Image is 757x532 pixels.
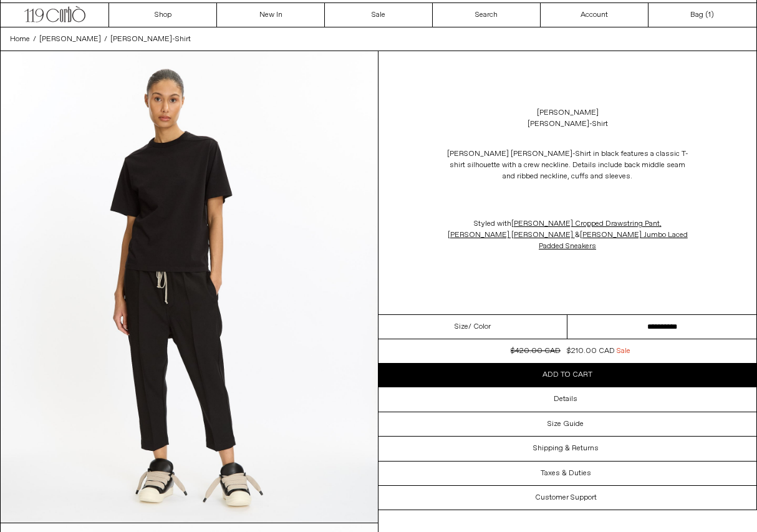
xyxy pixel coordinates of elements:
[511,219,662,229] span: ,
[110,34,191,45] a: [PERSON_NAME]-Shirt
[554,395,577,404] h3: Details
[539,230,688,251] a: [PERSON_NAME] Jumbo Laced Padded Sneakers
[649,3,756,27] a: Bag ()
[455,321,468,332] span: Size
[528,118,608,130] div: [PERSON_NAME]-Shirt
[443,142,692,188] p: [PERSON_NAME] [PERSON_NAME]-Shirt in black features a classic T-shirt silhouette with a crew neck...
[567,346,615,356] span: $210.00 CAD
[541,3,649,27] a: Account
[448,219,688,251] span: Styled with &
[10,34,30,44] span: Home
[378,363,756,387] button: Add to cart
[617,346,630,357] span: Sale
[547,420,584,428] h3: Size Guide
[542,370,592,380] span: Add to cart
[109,3,217,27] a: Shop
[708,10,711,20] span: 1
[10,34,30,45] a: Home
[535,493,597,502] h3: Customer Support
[533,444,599,453] h3: Shipping & Returns
[33,34,36,45] span: /
[433,3,541,27] a: Search
[104,34,107,45] span: /
[537,107,599,118] a: [PERSON_NAME]
[541,469,591,478] h3: Taxes & Duties
[708,9,714,21] span: )
[1,51,378,523] img: Corbo-2024-12-0823515copy_1800x1800.jpg
[448,230,573,240] a: [PERSON_NAME] [PERSON_NAME]
[39,34,101,44] span: [PERSON_NAME]
[217,3,325,27] a: New In
[511,346,561,356] s: $420.00 CAD
[39,34,101,45] a: [PERSON_NAME]
[511,219,660,229] a: [PERSON_NAME] Cropped Drawstring Pant
[110,34,191,44] span: [PERSON_NAME]-Shirt
[325,3,433,27] a: Sale
[468,321,491,332] span: / Color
